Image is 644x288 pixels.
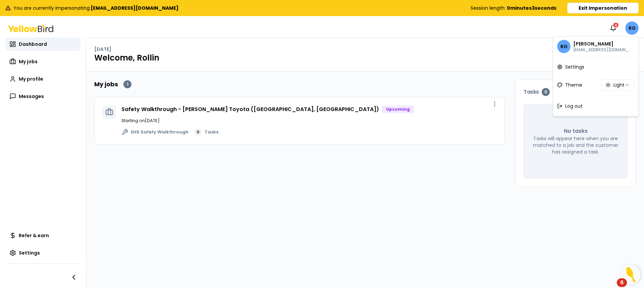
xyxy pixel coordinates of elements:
span: Theme [565,82,582,88]
p: Rollin Gordon [573,40,632,47]
span: Log out [565,103,583,109]
p: rollingordon620@gmail.com [573,47,632,53]
span: Settings [565,64,584,70]
span: RG [557,40,571,53]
